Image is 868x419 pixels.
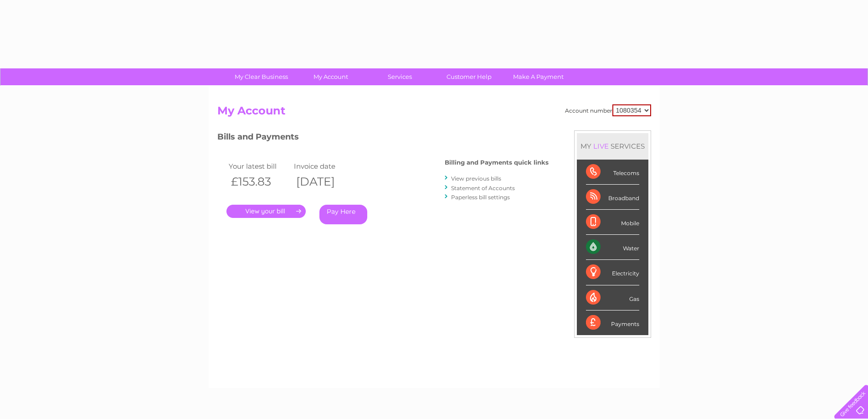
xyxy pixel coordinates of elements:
div: LIVE [591,142,611,150]
a: My Clear Business [224,68,299,85]
div: Account number [565,104,651,116]
h4: Billing and Payments quick links [445,159,549,166]
div: Broadband [586,185,639,210]
div: Payments [586,310,639,335]
a: Customer Help [431,68,507,85]
div: MY SERVICES [577,133,648,159]
a: Pay Here [319,205,367,224]
div: Electricity [586,260,639,285]
th: [DATE] [292,172,357,191]
a: . [226,205,306,218]
a: My Account [293,68,368,85]
th: £153.83 [226,172,292,191]
div: Water [586,235,639,260]
div: Telecoms [586,160,639,185]
h3: Bills and Payments [217,130,549,146]
div: Mobile [586,210,639,235]
a: Paperless bill settings [451,194,510,201]
a: View previous bills [451,175,501,182]
h2: My Account [217,104,651,122]
td: Invoice date [292,160,357,172]
a: Statement of Accounts [451,185,515,191]
a: Make A Payment [501,68,576,85]
td: Your latest bill [226,160,292,172]
a: Services [362,68,437,85]
div: Gas [586,285,639,310]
